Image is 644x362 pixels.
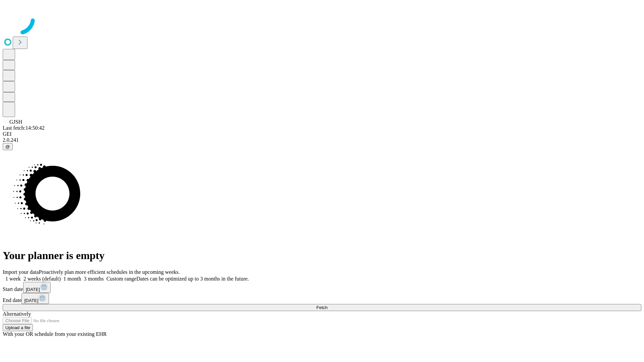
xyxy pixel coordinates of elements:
[39,269,180,275] span: Proactively plan more efficient schedules in the upcoming weeks.
[137,276,249,282] span: Dates can be optimized up to 3 months in the future.
[63,276,81,282] span: 1 month
[9,119,22,125] span: GJSH
[23,276,61,282] span: 2 weeks (default)
[24,298,38,303] span: [DATE]
[3,304,641,311] button: Fetch
[21,293,49,304] button: [DATE]
[26,287,40,292] span: [DATE]
[3,249,641,262] h1: Your planner is empty
[3,293,641,304] div: End date
[3,143,13,150] button: @
[3,125,45,131] span: Last fetch: 14:50:42
[3,331,107,337] span: With your OR schedule from your existing EHR
[3,311,31,317] span: Alternatively
[3,131,641,137] div: GEI
[106,276,136,282] span: Custom range
[5,144,10,149] span: @
[3,282,641,293] div: Start date
[5,276,21,282] span: 1 week
[23,282,51,293] button: [DATE]
[3,137,641,143] div: 2.0.241
[3,269,39,275] span: Import your data
[316,305,327,310] span: Fetch
[84,276,104,282] span: 3 months
[3,324,33,331] button: Upload a file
